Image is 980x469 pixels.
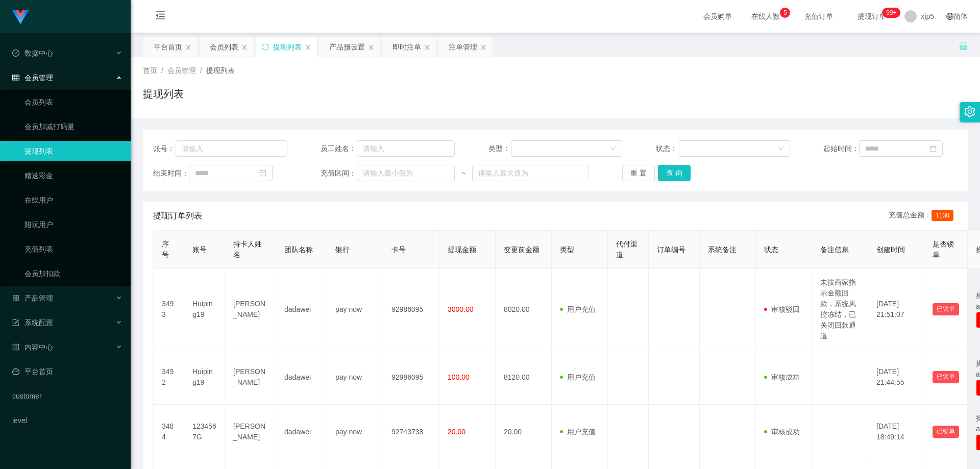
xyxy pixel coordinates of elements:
input: 请输入最小值为 [357,165,455,181]
td: pay now [327,269,383,350]
i: 图标: form [12,319,19,326]
a: 赠送彩金 [24,165,122,186]
i: 图标: down [778,145,784,153]
i: 图标: table [12,74,19,81]
span: / [161,66,163,75]
sup: 221 [882,8,900,18]
span: 审核成功 [764,428,800,436]
h1: 提现列表 [143,86,184,102]
span: 是否锁单 [933,240,954,259]
span: 提现列表 [206,66,235,75]
sup: 5 [780,8,790,18]
i: 图标: close [305,44,311,51]
a: 会员加减打码量 [24,116,122,137]
span: 在线人数 [746,13,785,20]
td: 3484 [154,405,184,459]
td: 8020.00 [496,269,552,350]
i: 图标: global [946,13,953,20]
span: ~ [455,168,472,179]
a: 充值列表 [24,239,122,259]
span: / [200,66,202,75]
i: 图标: close [424,44,430,51]
span: 类型 [560,245,574,254]
i: 图标: close [480,44,486,51]
input: 请输入 [176,140,287,157]
span: 提现订单列表 [153,210,202,222]
input: 请输入 [357,140,455,157]
a: 在线用户 [24,190,122,210]
span: 审核驳回 [764,305,800,313]
td: pay now [327,350,383,405]
i: 图标: calendar [259,169,266,177]
span: 序号 [162,240,169,259]
div: 平台首页 [154,37,182,57]
a: level [12,410,122,431]
td: 1234567G [184,405,225,459]
td: [PERSON_NAME] [225,269,276,350]
i: 图标: unlock [959,41,968,51]
td: 3492 [154,350,184,405]
span: 3000.00 [448,305,474,313]
span: 变更前金额 [504,245,540,254]
span: 卡号 [391,245,406,254]
td: [DATE] 21:51:07 [868,269,924,350]
td: Huiping19 [184,269,225,350]
span: 员工姓名： [321,143,356,154]
button: 已锁单 [933,303,959,315]
i: 图标: down [610,145,616,153]
button: 已锁单 [933,371,959,383]
span: 账号 [192,245,207,254]
td: 92986095 [383,350,439,405]
span: 会员管理 [167,66,196,75]
div: 提现列表 [273,37,302,57]
button: 重 置 [622,165,655,181]
span: 订单编号 [657,245,685,254]
div: 产品预设置 [329,37,365,57]
td: dadawei [276,405,327,459]
td: 3493 [154,269,184,350]
i: 图标: close [241,44,248,51]
img: logo.9652507e.png [12,10,29,24]
span: 提现金额 [448,245,476,254]
span: 银行 [335,245,350,254]
a: 会员加扣款 [24,263,122,284]
span: 数据中心 [12,49,53,57]
td: 未按商家指示金额回款，系统风控冻结，已关闭回款通道 [812,269,868,350]
span: 结束时间： [153,168,189,179]
span: 系统备注 [708,245,737,254]
a: 陪玩用户 [24,214,122,235]
i: 图标: sync [262,43,269,51]
td: dadawei [276,350,327,405]
span: 会员管理 [12,73,53,82]
span: 账号： [153,143,176,154]
div: 即时注单 [393,37,421,57]
a: 会员列表 [24,92,122,112]
span: 用户充值 [560,428,596,436]
span: 100.00 [448,373,470,381]
span: 代付渠道 [616,240,638,259]
div: 充值总金额： [889,210,958,222]
td: dadawei [276,269,327,350]
input: 请输入最大值为 [472,165,589,181]
i: 图标: close [368,44,374,51]
span: 系统配置 [12,318,53,327]
span: 用户充值 [560,305,596,313]
i: 图标: close [185,44,191,51]
span: 1130 [932,210,953,221]
div: 注单管理 [449,37,477,57]
span: 类型： [488,143,511,154]
p: 5 [783,8,787,18]
td: [PERSON_NAME] [225,350,276,405]
i: 图标: menu-fold [143,1,178,33]
span: 审核成功 [764,373,800,381]
div: 会员列表 [210,37,238,57]
td: 20.00 [496,405,552,459]
td: [DATE] 21:44:55 [868,350,924,405]
span: 首页 [143,66,157,75]
a: customer [12,386,122,406]
span: 内容中心 [12,343,53,351]
a: 图标: dashboard平台首页 [12,361,122,382]
td: Huiping19 [184,350,225,405]
span: 提现订单 [852,13,891,20]
span: 充值区间： [321,168,356,179]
